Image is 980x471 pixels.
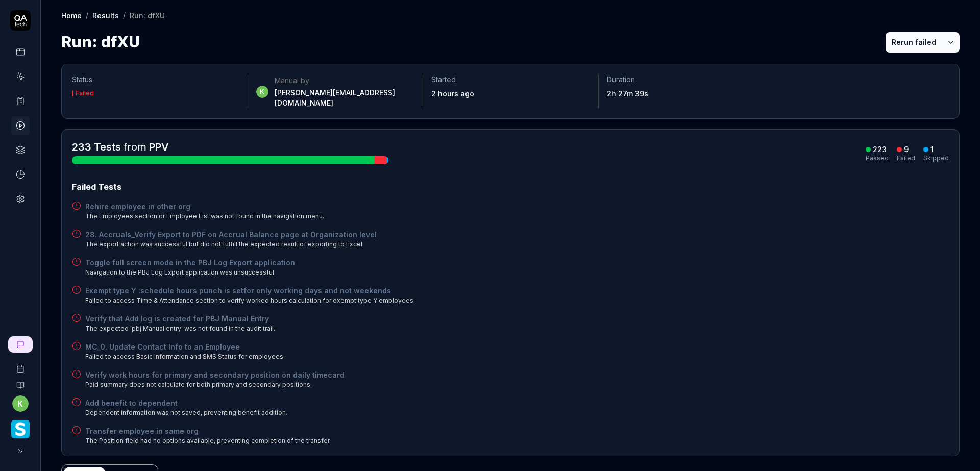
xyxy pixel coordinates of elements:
div: Failed Tests [72,181,949,193]
div: Skipped [923,155,949,161]
div: The Position field had no options available, preventing completion of the transfer. [85,436,331,445]
button: Rerun failed [886,32,942,53]
div: 1 [930,145,934,154]
a: 28. Accruals_Verify Export to PDF on Accrual Balance page at Organization level [85,229,377,240]
div: Failed to access Basic Information and SMS Status for employees. [85,352,285,361]
div: The export action was successful but did not fulfill the expected result of exporting to Excel. [85,240,377,249]
span: k [256,86,268,98]
a: Verify work hours for primary and secondary position on daily timecard [85,369,345,380]
button: Smartlinx Logo [4,412,36,440]
p: Started [431,75,590,85]
p: Status [72,75,239,85]
a: Transfer employee in same org [85,426,331,436]
a: PPV [149,141,169,153]
div: Manual by [275,76,415,86]
a: Verify that Add log is created for PBJ Manual Entry [85,313,275,324]
h1: Run: dfXU [61,31,140,54]
div: The Employees section or Employee List was not found in the navigation menu. [85,212,324,221]
span: 233 Tests [72,141,121,153]
p: Duration [607,75,766,85]
a: Exempt type Y :schedule hours punch is setfor only working days and not weekends [85,285,415,296]
time: 2h 27m 39s [607,89,648,98]
div: 223 [873,145,887,154]
div: Failed [897,155,915,161]
div: Failed [76,90,94,96]
button: k [12,395,29,412]
div: Failed to access Time & Attendance section to verify worked hours calculation for exempt type Y e... [85,296,415,305]
span: from [124,141,146,153]
div: [PERSON_NAME][EMAIL_ADDRESS][DOMAIN_NAME] [275,88,415,108]
a: MC_0. Update Contact Info to an Employee [85,341,285,352]
a: Home [61,10,82,20]
a: Documentation [4,373,36,389]
a: Add benefit to dependent [85,398,287,408]
div: 9 [904,145,909,154]
div: / [86,10,88,20]
div: Navigation to the PBJ Log Export application was unsuccessful. [85,268,295,277]
a: New conversation [8,336,33,353]
div: Run: dfXU [130,10,165,20]
div: Paid summary does not calculate for both primary and secondary positions. [85,380,345,389]
a: Book a call with us [4,357,36,373]
img: Smartlinx Logo [11,420,30,438]
div: / [123,10,126,20]
div: The expected 'pbj Manual entry' was not found in the audit trail. [85,324,275,333]
div: Dependent information was not saved, preventing benefit addition. [85,408,287,417]
a: Rehire employee in other org [85,201,324,212]
div: Passed [866,155,889,161]
a: Toggle full screen mode in the PBJ Log Export application [85,257,295,268]
time: 2 hours ago [431,89,474,98]
a: Results [92,10,119,20]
